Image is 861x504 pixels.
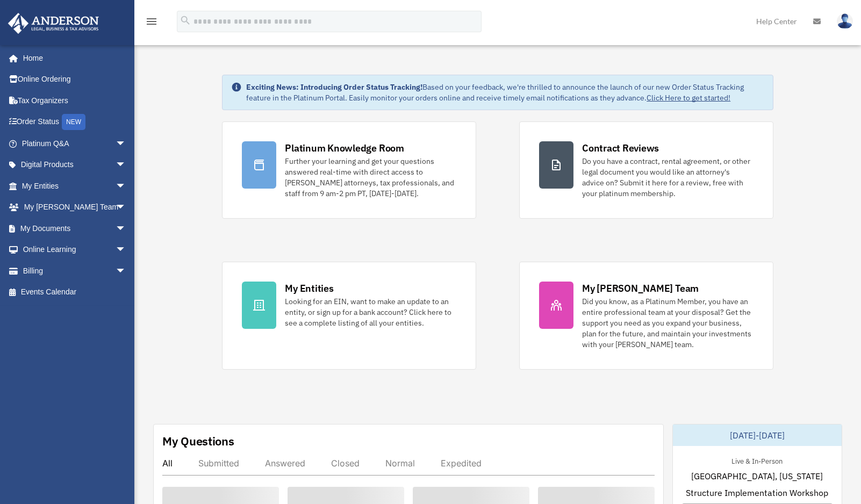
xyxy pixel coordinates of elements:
[180,15,191,26] i: search
[116,197,137,219] span: arrow_drop_down
[285,141,404,155] div: Platinum Knowledge Room
[116,154,137,176] span: arrow_drop_down
[246,82,764,103] div: Based on your feedback, we're thrilled to announce the launch of our new Order Status Tracking fe...
[116,260,137,282] span: arrow_drop_down
[686,486,828,499] span: Structure Implementation Workshop
[691,470,823,483] span: [GEOGRAPHIC_DATA], [US_STATE]
[647,93,730,103] a: Click Here to get started!
[62,114,85,130] div: NEW
[116,239,137,261] span: arrow_drop_down
[162,458,173,469] div: All
[582,296,754,350] div: Did you know, as a Platinum Member, you have an entire professional team at your disposal? Get th...
[8,90,142,111] a: Tax Organizers
[582,156,754,199] div: Do you have a contract, rental agreement, or other legal document you would like an attorney's ad...
[116,175,137,197] span: arrow_drop_down
[8,154,142,176] a: Digital Productsarrow_drop_down
[582,141,659,155] div: Contract Reviews
[331,458,360,469] div: Closed
[837,13,853,29] img: User Pic
[116,133,137,155] span: arrow_drop_down
[198,458,239,469] div: Submitted
[222,121,476,219] a: Platinum Knowledge Room Further your learning and get your questions answered real-time with dire...
[673,424,842,446] div: [DATE]-[DATE]
[285,296,456,328] div: Looking for an EIN, want to make an update to an entity, or sign up for a bank account? Click her...
[8,260,142,282] a: Billingarrow_drop_down
[723,455,791,466] div: Live & In-Person
[246,82,422,92] strong: Exciting News: Introducing Order Status Tracking!
[582,282,699,295] div: My [PERSON_NAME] Team
[8,197,142,218] a: My [PERSON_NAME] Teamarrow_drop_down
[222,262,476,370] a: My Entities Looking for an EIN, want to make an update to an entity, or sign up for a bank accoun...
[145,15,158,28] i: menu
[8,133,142,154] a: Platinum Q&Aarrow_drop_down
[8,239,142,261] a: Online Learningarrow_drop_down
[5,13,102,34] img: Anderson Advisors Platinum Portal
[519,262,773,370] a: My [PERSON_NAME] Team Did you know, as a Platinum Member, you have an entire professional team at...
[8,282,142,303] a: Events Calendar
[145,19,158,28] a: menu
[8,218,142,239] a: My Documentsarrow_drop_down
[8,175,142,197] a: My Entitiesarrow_drop_down
[8,69,142,90] a: Online Ordering
[441,458,482,469] div: Expedited
[116,218,137,240] span: arrow_drop_down
[385,458,415,469] div: Normal
[285,156,456,199] div: Further your learning and get your questions answered real-time with direct access to [PERSON_NAM...
[285,282,333,295] div: My Entities
[519,121,773,219] a: Contract Reviews Do you have a contract, rental agreement, or other legal document you would like...
[8,111,142,133] a: Order StatusNEW
[162,433,234,449] div: My Questions
[265,458,305,469] div: Answered
[8,47,137,69] a: Home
